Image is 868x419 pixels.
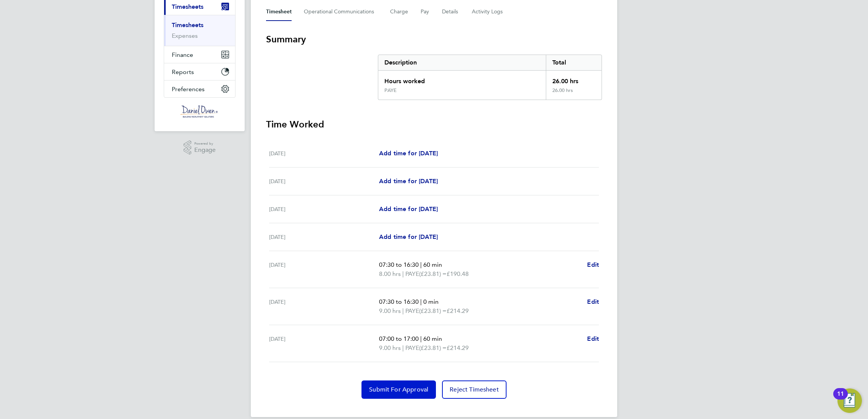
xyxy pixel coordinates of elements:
[423,261,442,268] span: 60 min
[369,386,428,393] span: Submit For Approval
[172,85,205,93] span: Preferences
[379,150,438,157] span: Add time for [DATE]
[402,344,404,351] span: |
[587,297,599,306] a: Edit
[420,261,422,268] span: |
[181,105,219,118] img: danielowen-logo-retina.png
[379,261,419,268] span: 07:30 to 16:30
[390,3,408,21] button: Charge
[587,260,599,269] a: Edit
[423,298,439,305] span: 0 min
[379,233,438,240] span: Add time for [DATE]
[266,33,602,45] h3: Summary
[379,205,438,214] a: Add time for [DATE]
[266,3,292,21] button: Timesheet
[587,298,599,305] span: Edit
[447,270,469,277] span: £190.48
[419,344,447,351] span: (£23.81) =
[379,177,438,185] span: Add time for [DATE]
[172,68,194,76] span: Reports
[420,335,422,342] span: |
[402,307,404,314] span: |
[379,270,401,277] span: 8.00 hrs
[442,380,507,399] button: Reject Timesheet
[546,87,602,100] div: 26.00 hrs
[419,270,447,277] span: (£23.81) =
[164,63,235,80] button: Reports
[546,55,602,70] div: Total
[172,21,203,29] a: Timesheets
[269,149,379,158] div: [DATE]
[269,205,379,214] div: [DATE]
[304,3,378,21] button: Operational Communications
[450,386,499,393] span: Reject Timesheet
[269,260,379,279] div: [DATE]
[379,205,438,213] span: Add time for [DATE]
[172,32,198,39] a: Expenses
[164,46,235,63] button: Finance
[378,55,546,70] div: Description
[184,140,216,155] a: Powered byEngage
[164,105,236,118] a: Go to home page
[405,269,419,279] span: PAYE
[172,3,203,10] span: Timesheets
[587,334,599,343] a: Edit
[420,298,422,305] span: |
[378,55,602,100] div: Summary
[379,177,438,186] a: Add time for [DATE]
[361,380,436,399] button: Submit For Approval
[269,334,379,353] div: [DATE]
[587,335,599,342] span: Edit
[266,33,602,399] section: Timesheet
[164,15,235,46] div: Timesheets
[379,344,401,351] span: 9.00 hrs
[402,270,404,277] span: |
[442,3,460,21] button: Details
[269,297,379,316] div: [DATE]
[194,147,216,153] span: Engage
[378,71,546,87] div: Hours worked
[421,3,430,21] button: Pay
[266,118,602,131] h3: Time Worked
[447,307,469,314] span: £214.29
[546,71,602,87] div: 26.00 hrs
[379,298,419,305] span: 07:30 to 16:30
[419,307,447,314] span: (£23.81) =
[172,51,193,58] span: Finance
[587,261,599,268] span: Edit
[447,344,469,351] span: £214.29
[379,149,438,158] a: Add time for [DATE]
[405,343,419,353] span: PAYE
[164,81,235,97] button: Preferences
[379,232,438,242] a: Add time for [DATE]
[269,177,379,186] div: [DATE]
[269,232,379,242] div: [DATE]
[837,394,844,404] div: 11
[379,335,419,342] span: 07:00 to 17:00
[472,3,504,21] button: Activity Logs
[379,307,401,314] span: 9.00 hrs
[194,140,216,147] span: Powered by
[405,306,419,316] span: PAYE
[837,388,862,413] button: Open Resource Center, 11 new notifications
[423,335,442,342] span: 60 min
[384,87,397,93] div: PAYE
